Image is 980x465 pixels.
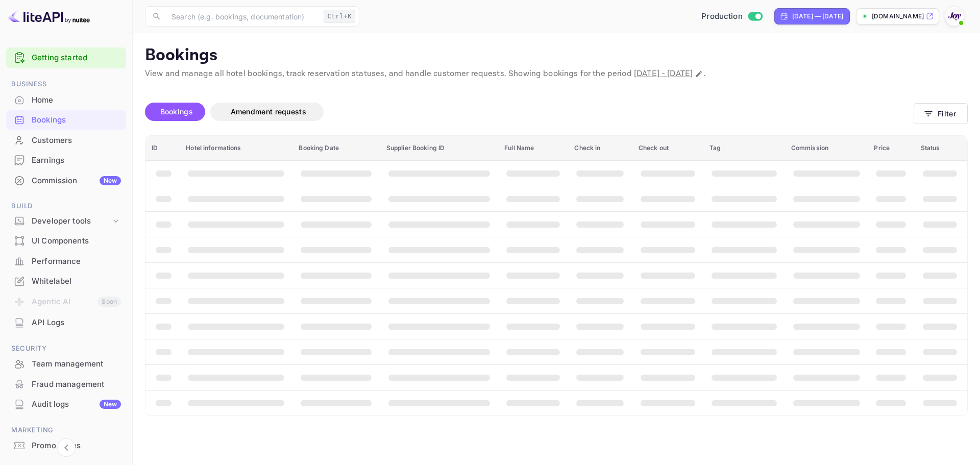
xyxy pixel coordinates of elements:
div: New [100,176,121,185]
div: Fraud management [6,375,126,395]
div: Performance [6,252,126,272]
a: Performance [6,252,126,271]
div: Team management [32,358,121,370]
th: Check out [632,136,703,161]
span: [DATE] - [DATE] [634,68,693,79]
div: Earnings [32,155,121,166]
a: Customers [6,131,126,150]
button: Filter [914,103,968,124]
p: Bookings [145,45,968,66]
div: Developer tools [6,212,126,230]
span: Business [6,79,126,90]
a: Bookings [6,110,126,129]
div: Ctrl+K [324,10,355,23]
div: Getting started [6,47,126,68]
th: Commission [785,136,868,161]
th: Price [868,136,914,161]
p: [DOMAIN_NAME] [872,12,924,21]
div: Commission [32,175,121,187]
div: Fraud management [32,379,121,390]
div: Audit logs [32,399,121,410]
span: Marketing [6,425,126,436]
div: CommissionNew [6,171,126,191]
span: Build [6,201,126,212]
div: Earnings [6,151,126,170]
div: UI Components [6,231,126,251]
div: Whitelabel [6,272,126,291]
th: Hotel informations [180,136,292,161]
div: Home [32,94,121,106]
img: With Joy [946,8,963,25]
a: Whitelabel [6,272,126,290]
span: Production [701,11,743,22]
th: Supplier Booking ID [380,136,498,161]
div: API Logs [32,317,121,329]
th: Status [915,136,967,161]
div: Team management [6,354,126,374]
th: Full Name [498,136,568,161]
button: Collapse navigation [57,438,76,457]
th: Booking Date [292,136,380,161]
div: API Logs [6,313,126,333]
span: Amendment requests [231,107,306,116]
span: Security [6,343,126,354]
a: UI Components [6,231,126,250]
div: Audit logsNew [6,395,126,414]
th: ID [145,136,180,161]
div: Home [6,90,126,110]
div: account-settings tabs [145,103,914,121]
div: [DATE] — [DATE] [792,12,843,21]
div: Customers [6,131,126,151]
div: Bookings [6,110,126,130]
input: Search (e.g. bookings, documentation) [165,6,320,27]
div: UI Components [32,235,121,247]
a: Team management [6,354,126,373]
table: booking table [145,136,967,415]
div: Performance [32,256,121,267]
a: API Logs [6,313,126,332]
a: Promo codes [6,436,126,455]
div: Customers [32,135,121,146]
a: CommissionNew [6,171,126,190]
th: Tag [703,136,785,161]
a: Home [6,90,126,109]
a: Fraud management [6,375,126,394]
a: Getting started [32,52,121,64]
img: LiteAPI logo [8,8,90,25]
p: View and manage all hotel bookings, track reservation statuses, and handle customer requests. Sho... [145,68,968,80]
a: Earnings [6,151,126,169]
div: Developer tools [32,215,111,227]
th: Check in [568,136,632,161]
div: New [100,400,121,409]
div: Whitelabel [32,276,121,287]
div: Promo codes [32,440,121,452]
button: Change date range [694,69,704,79]
div: Bookings [32,114,121,126]
div: Switch to Sandbox mode [697,11,766,22]
span: Bookings [160,107,193,116]
div: Promo codes [6,436,126,456]
a: Audit logsNew [6,395,126,413]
